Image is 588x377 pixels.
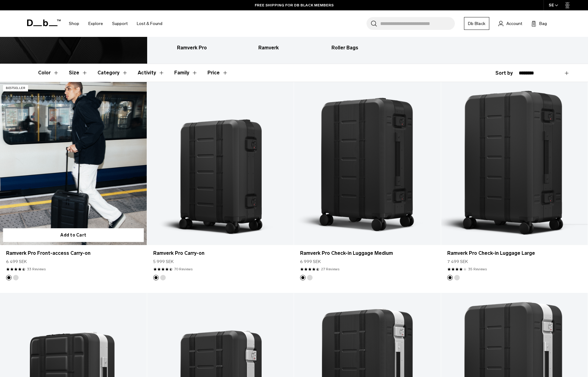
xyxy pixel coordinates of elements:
p: Bestseller [3,85,28,91]
span: Account [506,20,522,27]
h3: Ramverk [236,44,301,52]
button: Silver [160,275,166,280]
button: Toggle Filter [174,64,198,82]
span: Bag [539,20,547,27]
button: Toggle Filter [38,64,59,82]
a: 70 reviews [174,266,193,272]
nav: Main Navigation [64,10,167,37]
button: Black Out [153,275,159,280]
h3: Ramverk Pro [159,44,225,52]
a: 33 reviews [27,266,46,272]
button: Toggle Filter [138,64,165,82]
a: Explore [88,13,103,34]
button: Add to Cart [3,228,144,242]
a: Shop [69,13,79,34]
a: Ramverk Pro Check-in Luggage Large [441,82,588,245]
button: Toggle Filter [97,64,128,82]
button: Black Out [447,275,453,280]
a: Ramverk Pro Carry-on [153,250,288,257]
span: 6 999 SEK [300,258,321,265]
a: FREE SHIPPING FOR DB BLACK MEMBERS [255,2,334,8]
a: Support [112,13,128,34]
a: Ramverk Pro Check-in Luggage Large [447,250,582,257]
button: Bag [531,20,547,27]
span: 6 499 SEK [6,258,27,265]
button: Silver [13,275,19,280]
a: Lost & Found [137,13,162,34]
a: Ramverk Pro Check-in Luggage Medium [300,250,435,257]
h3: Roller Bags [312,44,378,52]
button: Toggle Price [207,64,228,82]
span: 5 999 SEK [153,258,174,265]
a: Ramverk Pro Carry-on [147,82,294,245]
a: 35 reviews [468,266,487,272]
button: Black Out [6,275,12,280]
a: Ramverk Pro Check-in Luggage Medium [294,82,441,245]
button: Toggle Filter [69,64,88,82]
a: Account [498,20,522,27]
span: 7 499 SEK [447,258,468,265]
button: Silver [454,275,460,280]
a: Db Black [464,17,489,30]
a: 27 reviews [321,266,339,272]
button: Black Out [300,275,306,280]
a: Ramverk Pro Front-access Carry-on [6,250,141,257]
button: Silver [307,275,313,280]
